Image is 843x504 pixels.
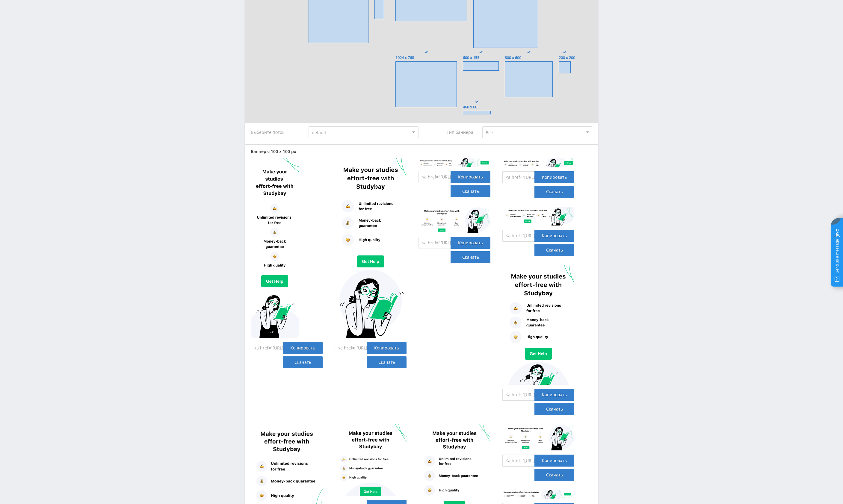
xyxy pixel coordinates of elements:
[367,342,407,354] div: Копировать
[451,185,490,197] a: Скачать
[395,55,457,60] span: 1024 x 768
[283,356,323,368] a: Скачать
[534,389,574,401] div: Копировать
[534,403,574,415] a: Скачать
[424,126,476,138] div: Тип баннера
[463,105,491,109] span: 468 x 60
[534,244,574,256] a: Скачать
[534,455,574,467] div: Копировать
[505,55,553,60] span: 800 x 600
[283,342,323,354] div: Копировать
[534,230,574,242] div: Копировать
[534,171,574,183] div: Копировать
[367,356,407,368] a: Скачать
[451,237,490,249] div: Копировать
[251,126,303,138] div: Выберите поток
[251,149,592,154] div: Баннеры 100 x 100 px
[463,55,499,60] span: 600 x 155
[451,251,490,263] a: Скачать
[534,186,574,198] a: Скачать
[534,469,574,481] a: Скачать
[559,55,575,60] span: 200 x 200
[451,171,490,183] div: Копировать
